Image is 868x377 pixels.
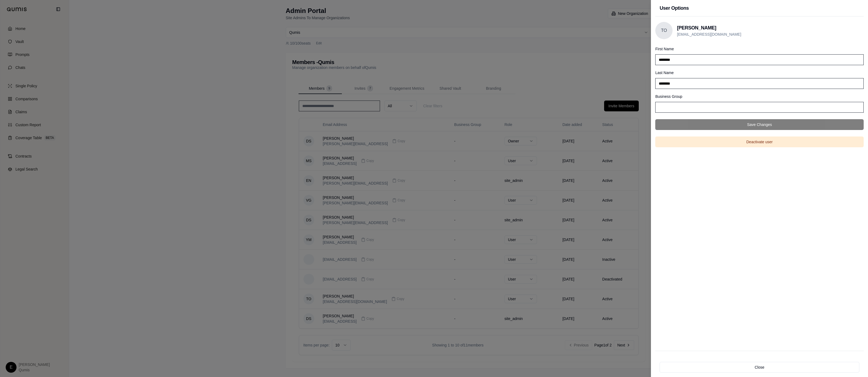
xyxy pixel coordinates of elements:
[655,136,864,147] button: Deactivate user
[655,22,673,39] span: TO
[655,94,682,99] label: Business Group
[660,4,859,12] h2: User Options
[655,71,674,75] label: Last Name
[660,362,859,373] button: Close
[677,32,741,37] p: [EMAIL_ADDRESS][DOMAIN_NAME]
[677,24,741,32] h3: [PERSON_NAME]
[655,47,674,51] label: First Name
